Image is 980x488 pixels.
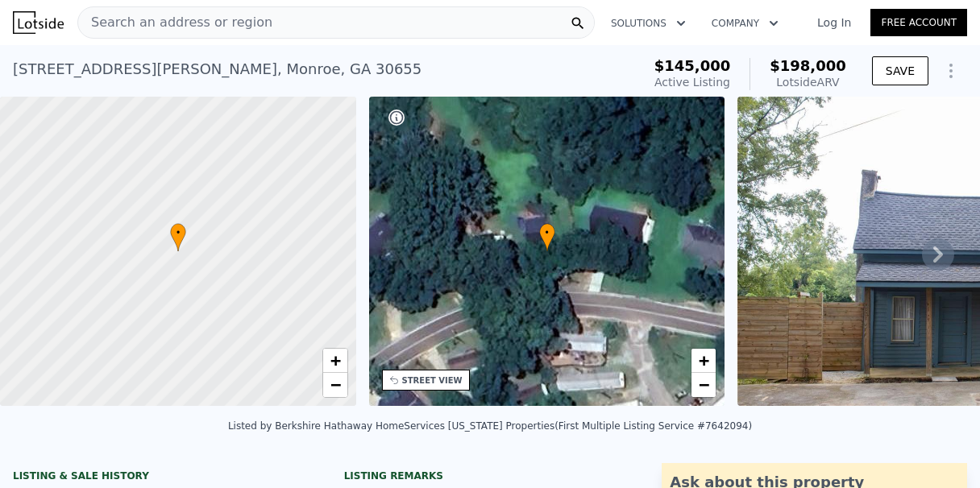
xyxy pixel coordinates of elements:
[323,349,347,373] a: Zoom in
[691,349,716,373] a: Zoom in
[598,9,699,38] button: Solutions
[770,74,846,90] div: Lotside ARV
[691,373,716,397] a: Zoom out
[228,420,752,432] div: Listed by Berkshire Hathaway HomeServices [US_STATE] Properties (First Multiple Listing Service #...
[330,374,340,395] span: −
[798,14,870,31] a: Log In
[654,76,730,89] span: Active Listing
[539,223,555,251] div: •
[699,374,709,395] span: −
[870,9,967,36] a: Free Account
[13,58,421,81] div: [STREET_ADDRESS][PERSON_NAME] , Monroe , GA 30655
[323,373,347,397] a: Zoom out
[935,55,967,87] button: Show Options
[330,350,340,370] span: +
[770,57,846,74] span: $198,000
[654,57,731,74] span: $145,000
[78,13,272,32] span: Search an address or region
[699,350,709,370] span: +
[402,374,463,387] div: STREET VIEW
[13,11,64,34] img: Lotside
[699,9,791,38] button: Company
[539,225,555,240] span: •
[170,223,186,251] div: •
[170,225,186,240] span: •
[13,469,305,486] div: LISTING & SALE HISTORY
[344,469,637,482] div: Listing remarks
[872,56,928,85] button: SAVE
